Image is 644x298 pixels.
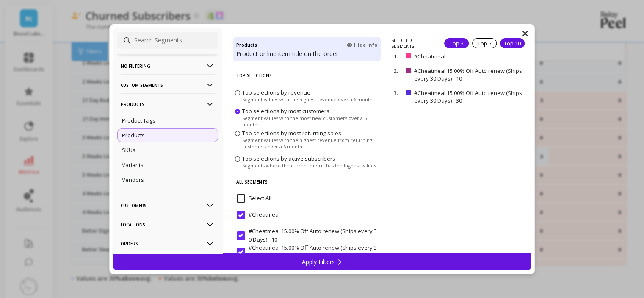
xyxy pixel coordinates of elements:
span: #Cheatmeal 15.00% Off Auto renew (Ships every 30 Days) - 30 [237,244,377,260]
p: Products [122,131,145,139]
span: Hide Info [346,42,377,48]
span: #Cheatmeal [237,211,280,219]
p: 3. [394,89,402,97]
span: Segment values with the highest revenue from returning customers over a 6 month. [242,137,379,150]
span: Top selections by most returning sales [242,129,341,137]
p: #Cheatmeal [414,53,486,60]
p: #Cheatmeal 15.00% Off Auto renew (Ships every 30 Days) - 30 [414,89,525,104]
p: Subscriptions [121,252,215,273]
span: Segment values with the most new customers over a 6 month. [242,115,379,128]
span: Top selections by most customers [242,107,329,115]
p: Variants [122,161,144,169]
div: Top 10 [500,38,525,48]
span: Segments where the current metric has the highest values. [242,162,377,168]
span: Top selections by active subscribers [242,154,335,162]
span: Top selections by revenue [242,88,310,96]
p: No filtering [121,55,215,77]
span: Select All [237,194,271,203]
input: Search Segments [117,32,218,49]
p: Products [121,93,215,115]
div: Top 5 [472,38,497,48]
p: Customers [121,195,215,216]
p: Product Tags [122,117,155,124]
div: Top 3 [444,38,469,48]
p: 1. [394,53,402,60]
p: SELECTED SEGMENTS [391,37,434,49]
span: Segment values with the highest revenue over a 6 month. [242,96,374,102]
p: All Segments [236,173,378,191]
p: Apply Filters [302,258,342,266]
p: SKUs [122,146,135,154]
h4: Products [236,40,257,50]
p: #Cheatmeal 15.00% Off Auto renew (Ships every 30 Days) - 10 [414,67,525,82]
span: #Cheatmeal 15.00% Off Auto renew (Ships every 30 Days) - 10 [237,227,377,244]
p: Vendors [122,176,144,184]
p: Locations [121,214,215,235]
p: Top Selections [236,67,378,84]
p: Orders [121,233,215,254]
p: Product or line item title on the order [236,50,377,58]
p: Custom Segments [121,74,215,96]
p: 2. [394,67,402,75]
